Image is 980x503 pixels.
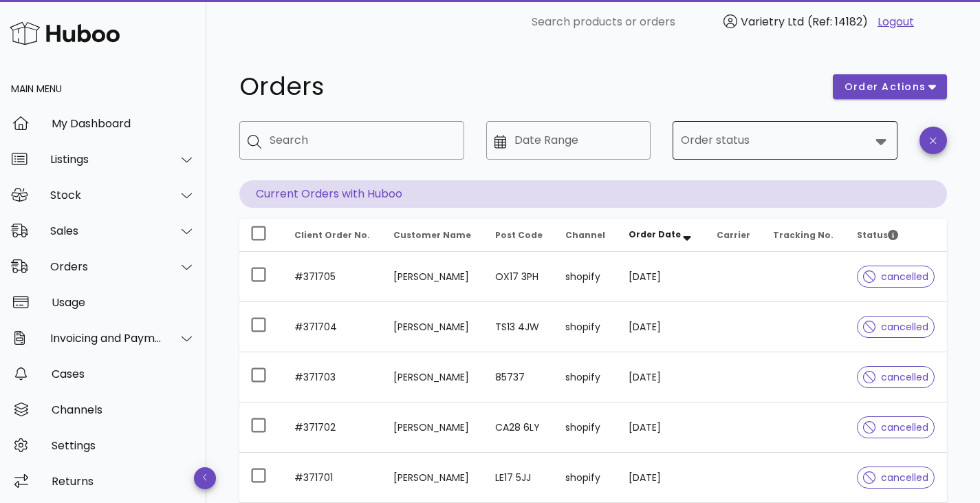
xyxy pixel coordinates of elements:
span: Varietry Ltd [741,14,804,30]
a: Logout [878,14,914,30]
td: [DATE] [618,302,706,352]
div: Stock [50,189,162,202]
td: CA28 6LY [484,403,555,453]
td: shopify [554,453,617,503]
span: cancelled [863,272,928,281]
span: Tracking No. [773,229,834,241]
div: Invoicing and Payments [50,332,162,345]
span: Order Date [629,228,681,240]
th: Carrier [706,219,762,252]
td: [PERSON_NAME] [382,352,483,403]
span: cancelled [863,422,928,432]
th: Post Code [484,219,555,252]
td: #371704 [283,302,382,352]
td: [PERSON_NAME] [382,302,483,352]
div: Usage [52,296,195,309]
div: Orders [50,260,162,273]
td: #371703 [283,352,382,403]
td: #371705 [283,252,382,302]
td: #371701 [283,453,382,503]
td: [PERSON_NAME] [382,453,483,503]
div: Cases [52,367,195,381]
span: Status [857,229,898,241]
span: cancelled [863,473,928,482]
button: order actions [833,74,947,99]
th: Channel [554,219,617,252]
td: shopify [554,352,617,403]
td: OX17 3PH [484,252,555,302]
div: Sales [50,224,162,237]
td: 85737 [484,352,555,403]
div: Order status [673,121,897,160]
div: Listings [50,153,162,166]
div: Settings [52,439,195,452]
th: Client Order No. [283,219,382,252]
td: [DATE] [618,453,706,503]
td: #371702 [283,403,382,453]
td: shopify [554,252,617,302]
span: order actions [844,80,926,94]
span: Customer Name [393,229,471,241]
th: Tracking No. [762,219,846,252]
td: shopify [554,302,617,352]
div: My Dashboard [52,117,195,130]
img: Huboo Logo [10,19,120,48]
h1: Orders [239,74,816,99]
span: Post Code [495,229,543,241]
div: Channels [52,403,195,416]
td: shopify [554,403,617,453]
span: cancelled [863,372,928,382]
td: [DATE] [618,403,706,453]
span: Client Order No. [294,229,370,241]
th: Status [846,219,947,252]
th: Customer Name [382,219,483,252]
span: (Ref: 14182) [807,14,868,30]
td: [PERSON_NAME] [382,252,483,302]
p: Current Orders with Huboo [239,180,947,208]
td: [DATE] [618,252,706,302]
span: Carrier [717,229,750,241]
td: [PERSON_NAME] [382,403,483,453]
td: LE17 5JJ [484,453,555,503]
td: TS13 4JW [484,302,555,352]
div: Returns [52,475,195,488]
span: Channel [565,229,605,241]
span: cancelled [863,322,928,332]
td: [DATE] [618,352,706,403]
th: Order Date: Sorted descending. Activate to remove sorting. [618,219,706,252]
